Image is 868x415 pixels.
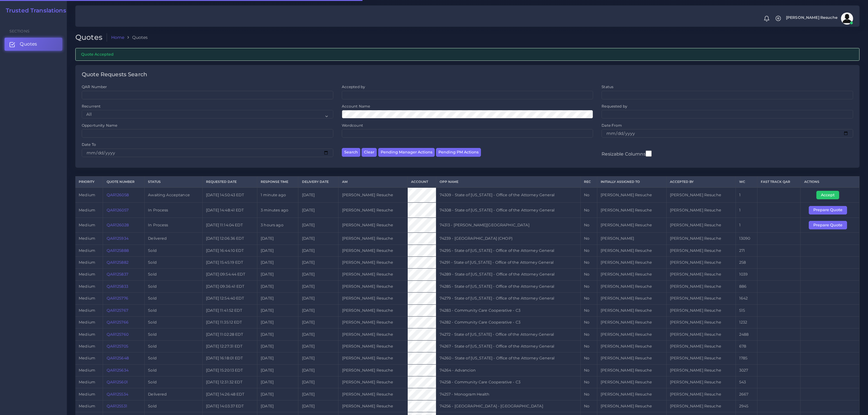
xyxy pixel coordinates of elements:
a: QAR126057 [107,208,129,212]
td: [PERSON_NAME] Resuche [597,376,666,388]
td: [PERSON_NAME] Resuche [666,293,736,304]
td: Sold [145,376,203,388]
a: QAR125531 [107,404,127,408]
td: [DATE] [257,245,298,256]
td: [DATE] [257,352,298,364]
td: In Process [145,203,203,218]
td: [PERSON_NAME] Resuche [597,187,666,203]
td: 1642 [736,293,757,304]
td: 2488 [736,328,757,340]
td: 74260 - State of [US_STATE] - Office of the Attorney General [436,352,581,364]
td: [DATE] [257,376,298,388]
td: [PERSON_NAME] Resuche [597,218,666,232]
td: Sold [145,280,203,292]
td: 271 [736,245,757,256]
td: No [581,293,597,304]
label: Account Name [342,104,370,109]
span: medium [79,260,95,265]
td: [DATE] 09:36:41 EDT [202,280,257,292]
td: [DATE] 14:50:43 EDT [202,187,257,203]
a: QAR125767 [107,308,128,313]
td: No [581,376,597,388]
a: Trusted Translations [2,7,66,14]
th: Initially Assigned to [597,176,666,187]
a: QAR125776 [107,296,128,300]
td: [PERSON_NAME] Resuche [597,245,666,256]
td: No [581,400,597,412]
th: Actions [801,176,859,187]
label: Status [602,84,613,89]
a: QAR125888 [107,248,129,253]
td: 1 minute ago [257,187,298,203]
td: 74282 - Community Care Cooperative - C3 [436,317,581,328]
td: [PERSON_NAME] Resuche [597,340,666,352]
a: QAR126058 [107,193,129,197]
th: Accepted by [666,176,736,187]
td: [PERSON_NAME] Resuche [666,400,736,412]
td: [PERSON_NAME] Resuche [666,233,736,245]
td: [DATE] [298,218,338,232]
td: 258 [736,256,757,268]
span: medium [79,296,95,300]
td: No [581,280,597,292]
label: Date To [82,142,96,147]
td: [DATE] [298,388,338,400]
td: No [581,317,597,328]
a: Prepare Quote [809,207,851,212]
span: medium [79,236,95,241]
th: Quote Number [103,176,145,187]
td: [PERSON_NAME] Resuche [338,187,408,203]
td: [DATE] [298,328,338,340]
td: 74285 - State of [US_STATE] - Office of the Attorney General [436,280,581,292]
td: No [581,269,597,280]
td: [DATE] [298,203,338,218]
span: medium [79,368,95,372]
td: [DATE] 11:02:28 EDT [202,328,257,340]
th: Requested Date [202,176,257,187]
td: [DATE] [257,304,298,316]
td: 3027 [736,364,757,376]
td: [PERSON_NAME] Resuche [338,203,408,218]
a: QAR125766 [107,320,129,324]
td: [PERSON_NAME] Resuche [597,280,666,292]
td: [DATE] [257,340,298,352]
td: [PERSON_NAME] [597,233,666,245]
td: [PERSON_NAME] Resuche [666,352,736,364]
td: 74309 - State of [US_STATE] - Office of the Attorney General [436,187,581,203]
span: medium [79,320,95,324]
td: 1 [736,187,757,203]
td: [PERSON_NAME] Resuche [666,364,736,376]
td: [DATE] [257,256,298,268]
a: QAR125705 [107,344,128,348]
td: No [581,352,597,364]
label: Accepted by [342,84,365,89]
td: 1 [736,218,757,232]
span: medium [79,248,95,253]
td: [PERSON_NAME] Resuche [666,340,736,352]
a: QAR125601 [107,380,128,384]
span: Quotes [20,41,37,47]
td: [PERSON_NAME] Resuche [666,269,736,280]
th: Fast Track QAR [757,176,801,187]
td: [PERSON_NAME] Resuche [666,203,736,218]
td: [PERSON_NAME] Resuche [338,317,408,328]
td: [PERSON_NAME] Resuche [597,269,666,280]
td: [PERSON_NAME] Resuche [666,304,736,316]
td: [PERSON_NAME] Resuche [338,233,408,245]
span: medium [79,404,95,408]
td: No [581,340,597,352]
td: [DATE] [257,388,298,400]
td: [DATE] 14:48:41 EDT [202,203,257,218]
td: 1785 [736,352,757,364]
td: [PERSON_NAME] Resuche [597,293,666,304]
td: 3 hours ago [257,218,298,232]
td: [DATE] [298,400,338,412]
td: Sold [145,293,203,304]
td: [PERSON_NAME] Resuche [666,187,736,203]
td: [DATE] [298,269,338,280]
td: No [581,256,597,268]
img: avatar [841,12,853,25]
td: 1 [736,203,757,218]
td: [DATE] [257,293,298,304]
td: [DATE] [298,187,338,203]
